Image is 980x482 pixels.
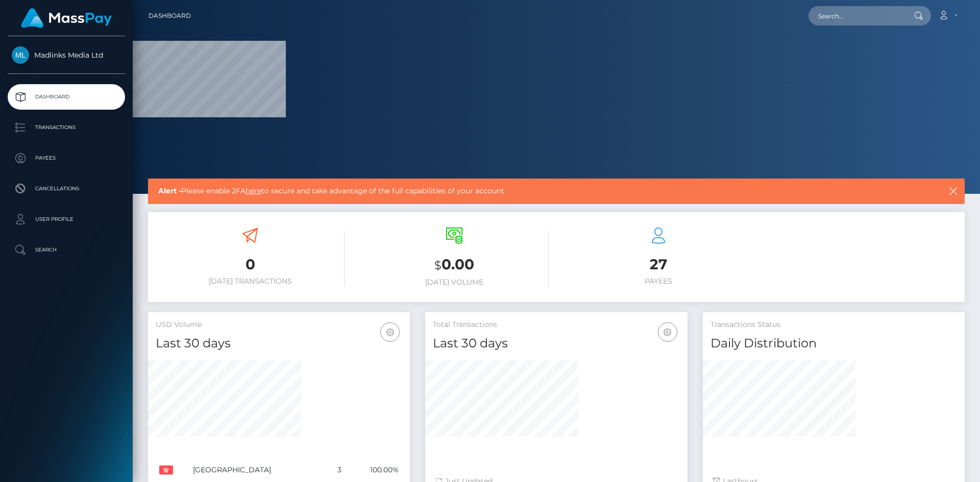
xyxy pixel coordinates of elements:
[564,255,753,274] h3: 27
[159,463,173,477] img: HK.png
[21,8,112,28] img: MassPay Logo
[8,176,125,201] a: Cancellations
[158,186,181,195] b: Alert -
[156,320,402,330] h5: USD Volume
[8,145,125,171] a: Payees
[8,115,125,140] a: Transactions
[8,84,125,110] a: Dashboard
[12,242,121,258] p: Search
[158,186,867,196] span: Please enable 2FA to secure and take advantage of the full capabilities of your account
[12,120,121,135] p: Transactions
[564,277,753,286] h6: Payees
[8,237,125,263] a: Search
[12,212,121,227] p: User Profile
[12,46,29,64] img: Madlinks Media Ltd
[710,320,957,330] h5: Transactions Status
[12,150,121,166] p: Payees
[433,320,679,330] h5: Total Transactions
[149,5,191,27] a: Dashboard
[156,277,345,286] h6: [DATE] Transactions
[360,278,549,287] h6: [DATE] Volume
[156,335,402,352] h4: Last 30 days
[434,258,442,272] small: $
[808,6,904,26] input: Search...
[12,89,121,105] p: Dashboard
[12,181,121,196] p: Cancellations
[156,255,345,274] h3: 0
[360,255,549,275] h3: 0.00
[8,50,125,60] span: Madlinks Media Ltd
[433,335,679,352] h4: Last 30 days
[246,186,261,195] a: here
[710,335,957,352] h4: Daily Distribution
[8,207,125,232] a: User Profile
